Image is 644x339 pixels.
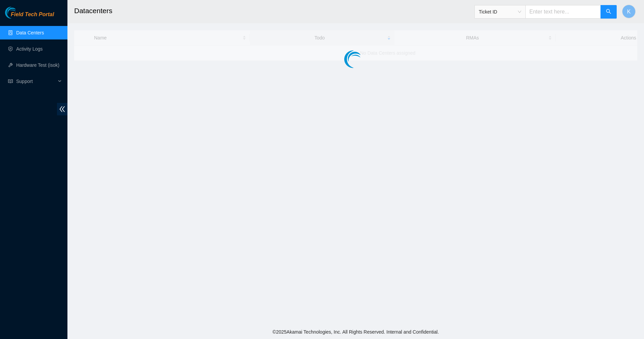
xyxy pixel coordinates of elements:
input: Enter text here... [525,5,601,19]
a: Akamai TechnologiesField Tech Portal [5,12,54,21]
span: double-left [57,103,67,115]
button: search [601,5,617,19]
img: Akamai Technologies [5,7,34,19]
footer: © 2025 Akamai Technologies, Inc. All Rights Reserved. Internal and Confidential. [67,325,644,339]
span: Ticket ID [479,7,521,17]
span: read [8,79,13,84]
a: Activity Logs [16,46,43,52]
span: search [606,9,611,15]
a: Hardware Test (isok) [16,62,59,68]
button: K [622,5,636,18]
a: Data Centers [16,30,44,35]
span: Field Tech Portal [11,11,54,18]
span: Support [16,75,56,88]
span: K [627,7,631,16]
